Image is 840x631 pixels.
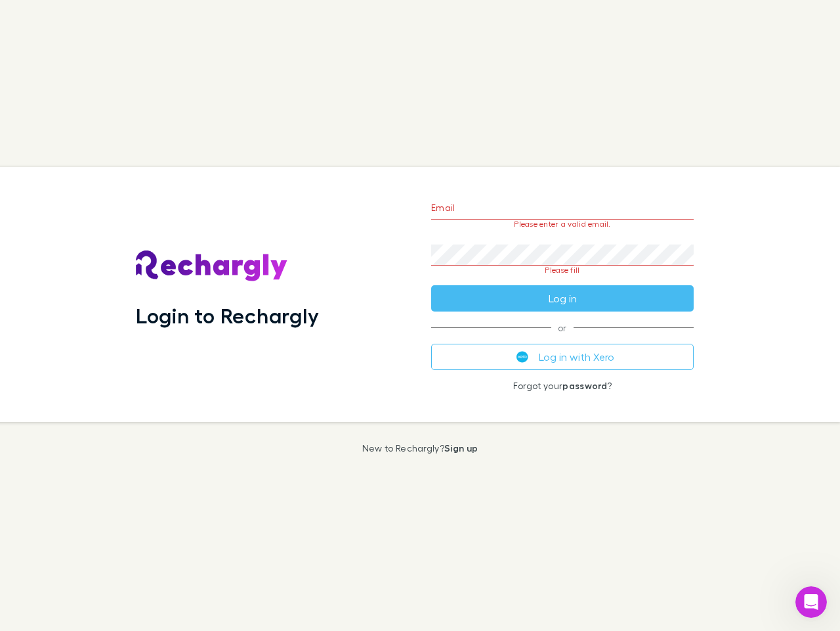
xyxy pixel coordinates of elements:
[362,443,478,454] p: New to Rechargly?
[136,303,319,328] h1: Login to Rechargly
[431,220,694,229] p: Please enter a valid email.
[431,344,694,370] button: Log in with Xero
[431,327,694,328] span: or
[562,380,607,391] a: password
[431,381,694,391] p: Forgot your ?
[431,285,694,312] button: Log in
[136,250,288,282] img: Rechargly's Logo
[431,266,694,275] p: Please fill
[795,586,827,618] iframe: Intercom live chat
[516,351,528,363] img: Xero's logo
[444,442,478,454] a: Sign up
